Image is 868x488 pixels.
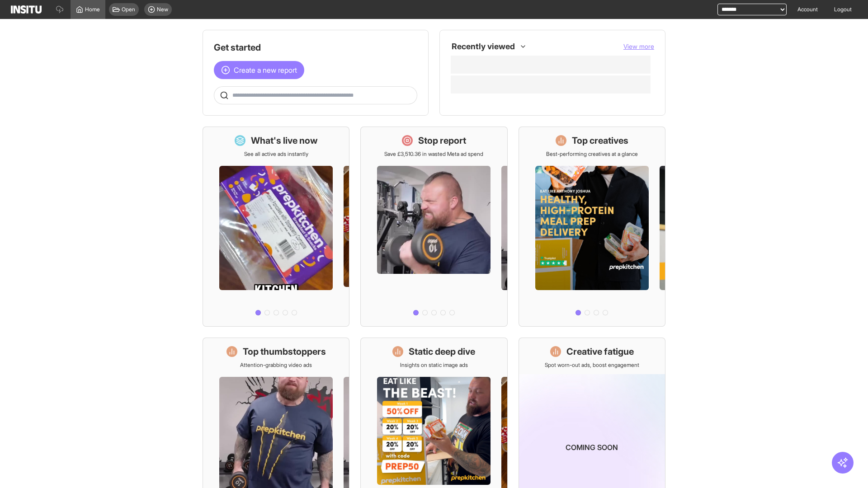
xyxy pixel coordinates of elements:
h1: Top creatives [572,134,628,147]
img: Logo [11,5,42,14]
p: Save £3,510.36 in wasted Meta ad spend [384,150,483,158]
p: Insights on static image ads [400,361,468,369]
p: Attention-grabbing video ads [240,361,312,369]
span: Open [122,6,135,13]
a: What's live nowSee all active ads instantly [203,127,349,327]
p: See all active ads instantly [244,150,308,158]
h1: Stop report [418,134,466,147]
a: Top creativesBest-performing creatives at a glance [519,127,665,327]
h1: What's live now [251,134,318,147]
span: New [157,6,168,13]
button: Create a new report [214,61,304,79]
h1: Get started [214,41,417,54]
span: Create a new report [234,65,297,75]
a: Stop reportSave £3,510.36 in wasted Meta ad spend [360,127,507,327]
span: View more [623,42,654,50]
h1: Static deep dive [409,345,475,358]
span: Home [85,6,100,13]
button: View more [623,42,654,51]
h1: Top thumbstoppers [243,345,326,358]
p: Best-performing creatives at a glance [546,150,638,158]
